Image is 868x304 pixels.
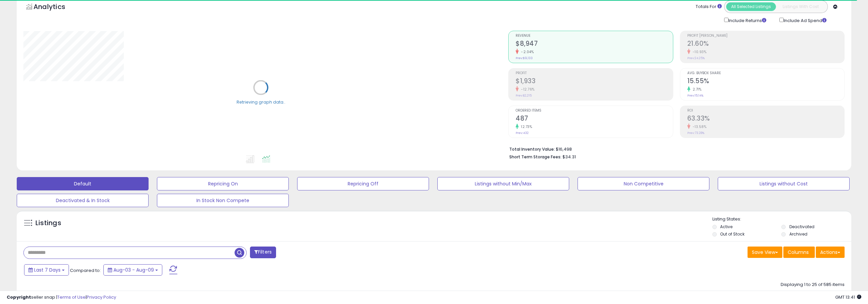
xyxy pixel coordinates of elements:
[297,177,429,190] button: Repricing Off
[835,294,861,300] span: 2025-08-17 13:41 GMT
[687,131,704,135] small: Prev: 73.28%
[250,247,276,258] button: Filters
[516,94,532,98] small: Prev: $2,215
[519,87,535,92] small: -12.76%
[103,264,162,276] button: Aug-03 - Aug-09
[509,146,555,152] b: Total Inventory Value:
[687,94,703,98] small: Prev: 15.14%
[562,154,576,160] span: $34.31
[437,177,569,190] button: Listings without Min/Max
[774,16,837,24] div: Include Ad Spend
[719,16,774,24] div: Include Returns
[87,294,116,300] a: Privacy Policy
[516,109,673,113] span: Ordered Items
[783,247,815,258] button: Columns
[7,294,31,300] strong: Copyright
[718,177,850,190] button: Listings without Cost
[57,294,86,300] a: Terms of Use
[712,216,851,222] p: Listing States:
[690,87,702,92] small: 2.71%
[519,49,534,54] small: -2.04%
[509,145,840,153] li: $16,498
[516,131,529,135] small: Prev: 432
[33,2,78,13] h5: Analytics
[687,109,845,113] span: ROI
[687,71,845,75] span: Avg. Buybox Share
[157,194,289,207] button: In Stock Non Compete
[34,267,61,273] span: Last 7 Days
[789,224,814,230] label: Deactivated
[516,34,673,38] span: Revenue
[690,49,707,54] small: -10.93%
[748,247,782,258] button: Save View
[781,282,845,288] div: Displaying 1 to 25 of 585 items
[687,40,845,49] h2: 21.60%
[776,2,826,11] button: Listings With Cost
[516,40,673,49] h2: $8,947
[789,231,807,237] label: Archived
[509,154,561,160] b: Short Term Storage Fees:
[720,224,732,230] label: Active
[726,2,776,11] button: All Selected Listings
[17,194,149,207] button: Deactivated & In Stock
[720,231,745,237] label: Out of Stock
[687,77,845,86] h2: 15.55%
[70,267,101,274] span: Compared to:
[687,56,705,60] small: Prev: 24.25%
[516,56,533,60] small: Prev: $9,133
[519,124,532,129] small: 12.73%
[687,34,845,38] span: Profit [PERSON_NAME]
[816,247,845,258] button: Actions
[690,124,707,129] small: -13.58%
[237,99,285,105] div: Retrieving graph data..
[157,177,289,190] button: Repricing On
[516,115,673,124] h2: 487
[17,177,149,190] button: Default
[113,267,154,273] span: Aug-03 - Aug-09
[24,264,69,276] button: Last 7 Days
[578,177,709,190] button: Non Competitive
[687,115,845,124] h2: 63.33%
[696,4,722,10] div: Totals For
[516,71,673,75] span: Profit
[788,249,809,256] span: Columns
[35,218,61,228] h5: Listings
[516,77,673,86] h2: $1,933
[7,294,116,301] div: seller snap | |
